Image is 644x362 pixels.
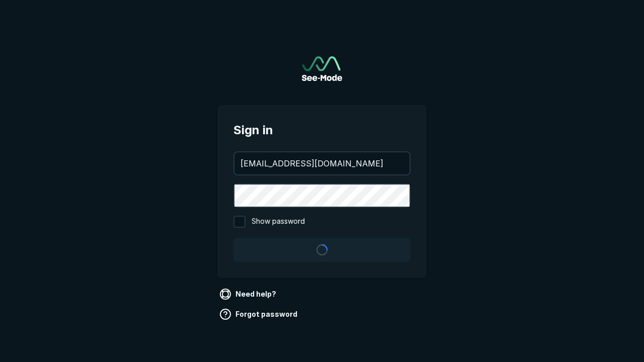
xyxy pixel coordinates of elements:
img: See-Mode Logo [302,56,342,81]
a: Forgot password [217,306,301,322]
a: Go to sign in [302,56,342,81]
span: Show password [252,216,305,228]
a: Need help? [217,286,280,302]
input: your@email.com [234,152,410,174]
span: Sign in [233,121,411,139]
